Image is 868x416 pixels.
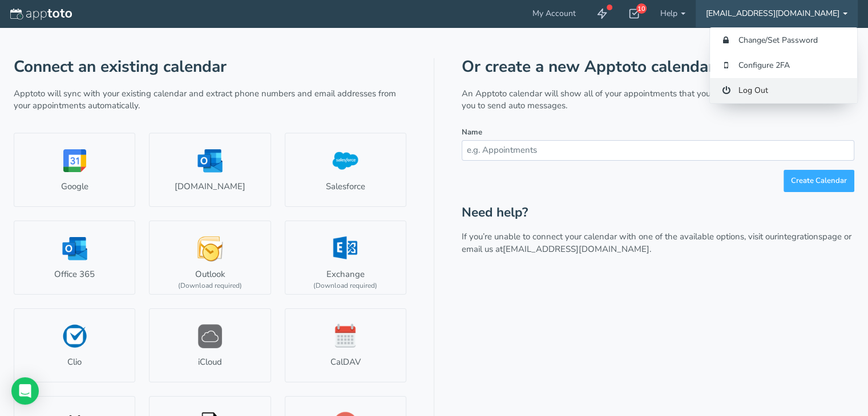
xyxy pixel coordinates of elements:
h2: Need help? [462,206,854,220]
a: Log Out [710,78,857,103]
h1: Or create a new Apptoto calendar [462,58,854,76]
a: [EMAIL_ADDRESS][DOMAIN_NAME]. [503,243,651,255]
a: Google [14,133,135,207]
h1: Connect an existing calendar [14,58,406,76]
a: Salesforce [285,133,406,207]
p: If you’re unable to connect your calendar with one of the available options, visit our page or em... [462,231,854,255]
a: iCloud [149,308,271,382]
div: (Download required) [178,281,242,291]
a: integrations [777,231,822,242]
label: Name [462,127,482,138]
a: Exchange [285,221,406,295]
img: logo-apptoto--white.svg [10,9,72,20]
a: Configure 2FA [710,53,857,78]
a: [DOMAIN_NAME] [149,133,271,207]
a: Office 365 [14,221,135,295]
input: e.g. Appointments [462,140,854,160]
div: Open Intercom Messenger [11,377,39,405]
a: Outlook [149,221,271,295]
a: Clio [14,308,135,382]
p: An Apptoto calendar will show all of your appointments that you enter manually and will also allo... [462,88,854,112]
button: Create Calendar [784,170,854,192]
div: 10 [636,3,647,14]
a: CalDAV [285,308,406,382]
p: Apptoto will sync with your existing calendar and extract phone numbers and email addresses from ... [14,88,406,112]
div: (Download required) [313,281,377,291]
a: Change/Set Password [710,28,857,53]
